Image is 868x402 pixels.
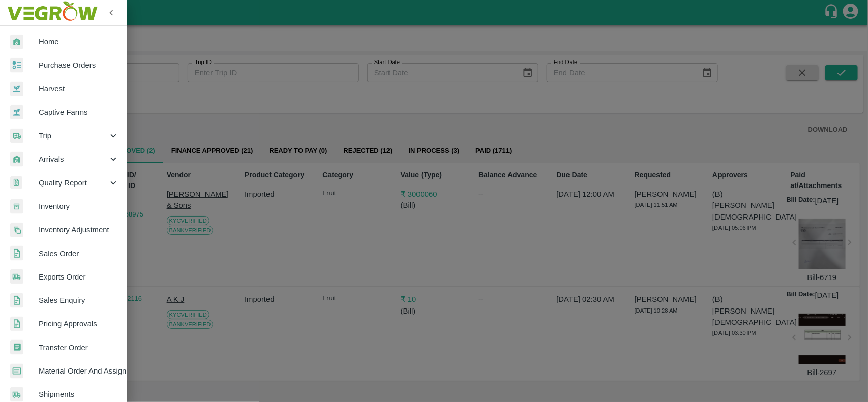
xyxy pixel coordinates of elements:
span: Harvest [39,83,119,95]
img: sales [10,246,23,261]
span: Purchase Orders [39,59,119,71]
img: sales [10,293,23,308]
img: reciept [10,58,23,73]
span: Arrivals [39,153,108,165]
img: whTransfer [10,340,23,355]
span: Captive Farms [39,107,119,118]
img: shipments [10,269,23,284]
img: qualityReport [10,176,22,189]
img: whArrival [10,152,23,167]
span: Material Order And Assignment [39,365,119,377]
span: Shipments [39,389,119,400]
span: Sales Enquiry [39,295,119,306]
span: Inventory Adjustment [39,224,119,235]
img: whInventory [10,199,23,214]
span: Quality Report [39,177,108,189]
span: Home [39,36,119,47]
span: Sales Order [39,248,119,259]
img: inventory [10,223,23,237]
img: centralMaterial [10,364,23,379]
img: shipments [10,387,23,402]
span: Inventory [39,201,119,212]
span: Trip [39,130,108,141]
span: Transfer Order [39,342,119,353]
img: sales [10,317,23,331]
img: delivery [10,129,23,143]
img: harvest [10,105,23,120]
span: Pricing Approvals [39,318,119,329]
span: Exports Order [39,271,119,283]
img: harvest [10,81,23,97]
img: whArrival [10,35,23,49]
